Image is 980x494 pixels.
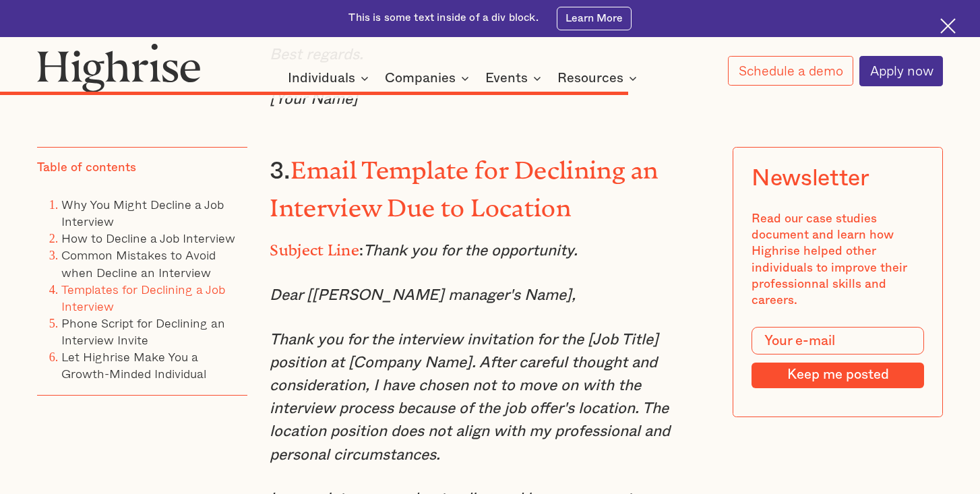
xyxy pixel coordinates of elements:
a: Learn More [557,7,632,30]
div: Resources [557,70,641,86]
input: Keep me posted [752,363,924,388]
div: Companies [385,70,456,86]
form: Modal Form [752,327,924,388]
div: Resources [557,70,623,86]
div: This is some text inside of a div block. [348,11,538,26]
a: Phone Script for Declining an Interview Invite [61,313,225,349]
h3: 3. [270,149,710,225]
a: How to Decline a Job Interview [61,228,235,247]
div: Individuals [288,70,355,86]
img: Cross icon [940,18,956,34]
a: Schedule a demo [728,56,853,86]
div: Companies [385,70,473,86]
strong: Email Template for Declining an Interview Due to Location [270,156,658,210]
div: Events [485,70,545,86]
a: Common Mistakes to Avoid when Decline an Interview [61,245,216,281]
em: Thank you for the opportunity. [363,243,578,258]
a: Templates for Declining a Job Interview [61,280,225,315]
div: Table of contents [37,160,136,176]
div: Read our case studies document and learn how Highrise helped other individuals to improve their p... [752,211,924,309]
div: Events [485,70,528,86]
input: Your e-mail [752,327,924,354]
img: Highrise logo [37,43,201,92]
a: Why You Might Decline a Job Interview [61,195,224,230]
div: Individuals [288,70,373,86]
p: : [270,235,710,262]
em: Dear [[PERSON_NAME] manager's Name], [270,288,576,303]
em: Thank you for the interview invitation for the [Job Title] position at [Company Name]. After care... [270,332,670,462]
a: Let Highrise Make You a Growth-Minded Individual [61,347,206,383]
a: Apply now [859,56,944,86]
strong: Subject Line [270,241,359,251]
em: [Your Name] [270,92,358,106]
div: Newsletter [752,166,869,193]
